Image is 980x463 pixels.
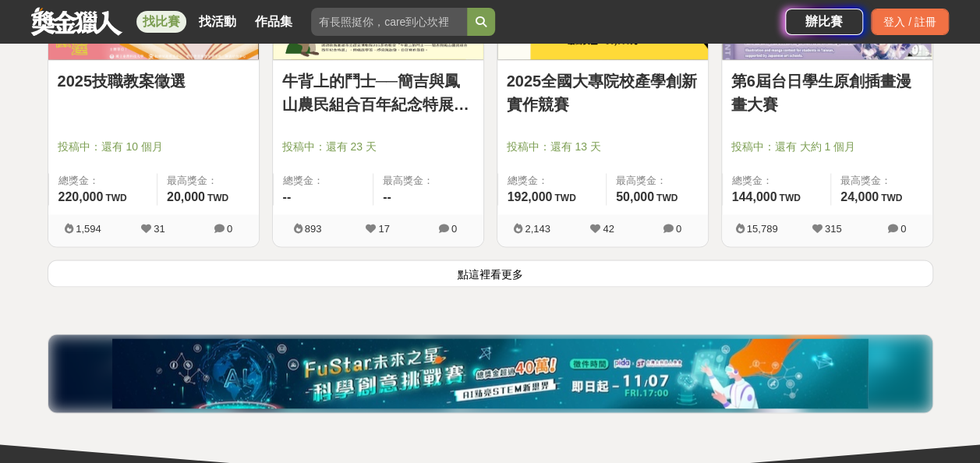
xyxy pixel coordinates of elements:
[451,223,457,235] span: 0
[676,223,681,235] span: 0
[311,8,467,36] input: 有長照挺你，care到心坎裡！青春出手，拍出照顧 影音徵件活動
[508,190,553,203] span: 192,000
[283,173,364,189] span: 總獎金：
[207,193,228,203] span: TWD
[383,173,474,189] span: 最高獎金：
[305,223,322,235] span: 893
[58,139,249,155] span: 投稿中：還有 10 個月
[785,9,863,35] a: 辦比賽
[507,69,699,116] a: 2025全國大專院校產學創新實作競賽
[731,69,923,116] a: 第6屆台日學生原創插畫漫畫大賽
[747,223,778,235] span: 15,789
[112,338,869,408] img: d7d77a4d-7f79-492d-886e-2417aac7d34c.jpg
[507,139,699,155] span: 投稿中：還有 13 天
[193,11,242,33] a: 找活動
[58,173,147,189] span: 總獎金：
[249,11,299,33] a: 作品集
[779,193,800,203] span: TWD
[731,139,923,155] span: 投稿中：還有 大約 1 個月
[603,223,614,235] span: 42
[881,193,902,203] span: TWD
[76,223,101,235] span: 1,594
[378,223,389,235] span: 17
[136,11,186,33] a: 找比賽
[525,223,550,235] span: 2,143
[383,190,391,203] span: --
[58,190,104,203] span: 220,000
[227,223,232,235] span: 0
[282,139,474,155] span: 投稿中：還有 23 天
[167,173,249,189] span: 最高獎金：
[732,173,821,189] span: 總獎金：
[554,193,575,203] span: TWD
[154,223,165,235] span: 31
[282,69,474,116] a: 牛背上的鬥士──簡吉與鳳山農民組合百年紀念特展觀展心得 徵文比賽
[840,190,879,203] span: 24,000
[871,9,949,35] div: 登入 / 註冊
[616,190,654,203] span: 50,000
[508,173,596,189] span: 總獎金：
[656,193,678,203] span: TWD
[825,223,842,235] span: 315
[732,190,777,203] span: 144,000
[105,193,126,203] span: TWD
[58,69,249,93] a: 2025技職教案徵選
[167,190,205,203] span: 20,000
[616,173,699,189] span: 最高獎金：
[48,260,933,287] button: 點這裡看更多
[900,223,906,235] span: 0
[283,190,292,203] span: --
[840,173,923,189] span: 最高獎金：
